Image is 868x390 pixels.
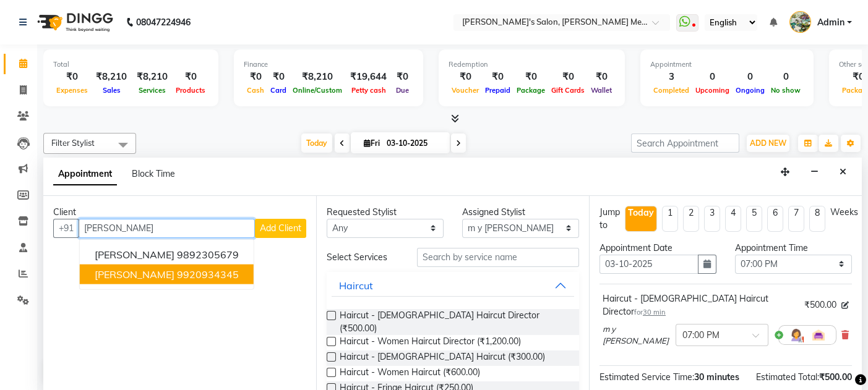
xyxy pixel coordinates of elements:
[767,206,783,232] li: 6
[513,70,548,84] div: ₹0
[650,59,804,70] div: Appointment
[32,5,116,40] img: logo
[244,86,267,95] span: Cash
[340,366,480,381] span: Haircut - Women Haircut (₹600.00)
[650,70,692,84] div: 3
[841,302,849,309] i: Edit price
[244,59,413,70] div: Finance
[733,86,768,95] span: Ongoing
[339,278,373,293] div: Haircut
[244,70,267,84] div: ₹0
[53,206,306,219] div: Client
[383,134,445,153] input: 2025-10-03
[599,371,694,383] span: Estimated Service Time:
[135,86,169,95] span: Services
[449,86,482,95] span: Voucher
[361,138,383,148] span: Fri
[177,268,239,280] ngb-highlight: 9920934345
[255,219,306,238] button: Add Client
[482,70,513,84] div: ₹0
[260,223,301,234] span: Add Client
[746,206,762,232] li: 5
[817,16,844,29] span: Admin
[340,350,545,366] span: Haircut - [DEMOGRAPHIC_DATA] Haircut (₹300.00)
[692,86,733,95] span: Upcoming
[735,242,852,255] div: Appointment Time
[132,168,175,179] span: Block Time
[750,138,786,148] span: ADD NEW
[53,163,117,185] span: Appointment
[692,70,733,84] div: 0
[650,86,692,95] span: Completed
[834,163,852,182] button: Close
[317,251,408,264] div: Select Services
[704,206,720,232] li: 3
[53,86,91,95] span: Expenses
[177,248,239,260] ngb-highlight: 9892305679
[513,86,548,95] span: Package
[393,86,412,95] span: Due
[588,70,615,84] div: ₹0
[132,70,173,84] div: ₹8,210
[548,70,588,84] div: ₹0
[79,219,255,238] input: Search by Name/Mobile/Email/Code
[599,242,716,255] div: Appointment Date
[290,70,345,84] div: ₹8,210
[267,86,290,95] span: Card
[95,268,174,280] span: [PERSON_NAME]
[588,86,615,95] span: Wallet
[789,11,811,33] img: Admin
[548,86,588,95] span: Gift Cards
[449,59,615,70] div: Redemption
[417,248,579,267] input: Search by service name
[327,206,444,219] div: Requested Stylist
[599,255,698,274] input: yyyy-mm-dd
[267,70,290,84] div: ₹0
[290,86,345,95] span: Online/Custom
[340,309,569,335] span: Haircut - [DEMOGRAPHIC_DATA] Haircut Director (₹500.00)
[634,308,666,316] small: for
[449,70,482,84] div: ₹0
[768,70,804,84] div: 0
[830,206,858,219] div: Weeks
[747,135,789,152] button: ADD NEW
[173,86,208,95] span: Products
[809,206,825,232] li: 8
[733,70,768,84] div: 0
[694,371,739,383] span: 30 minutes
[136,5,191,40] b: 08047224946
[95,248,174,260] span: [PERSON_NAME]
[332,274,574,297] button: Haircut
[725,206,741,232] li: 4
[100,86,124,95] span: Sales
[462,206,579,219] div: Assigned Stylist
[788,206,804,232] li: 7
[392,70,413,84] div: ₹0
[603,292,799,318] div: Haircut - [DEMOGRAPHIC_DATA] Haircut Director
[482,86,513,95] span: Prepaid
[819,371,852,383] span: ₹500.00
[301,134,332,153] span: Today
[631,134,739,153] input: Search Appointment
[51,138,95,148] span: Filter Stylist
[53,70,91,84] div: ₹0
[804,299,836,312] span: ₹500.00
[340,335,521,350] span: Haircut - Women Haircut Director (₹1,200.00)
[173,70,208,84] div: ₹0
[768,86,804,95] span: No show
[643,308,666,316] span: 30 min
[756,371,819,383] span: Estimated Total:
[348,86,389,95] span: Petty cash
[603,323,671,347] span: m y [PERSON_NAME]
[683,206,699,232] li: 2
[628,206,654,219] div: Today
[53,59,208,70] div: Total
[91,70,132,84] div: ₹8,210
[789,328,804,342] img: Hairdresser.png
[53,219,79,238] button: +91
[662,206,678,232] li: 1
[345,70,392,84] div: ₹19,644
[599,206,620,232] div: Jump to
[811,328,826,342] img: Interior.png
